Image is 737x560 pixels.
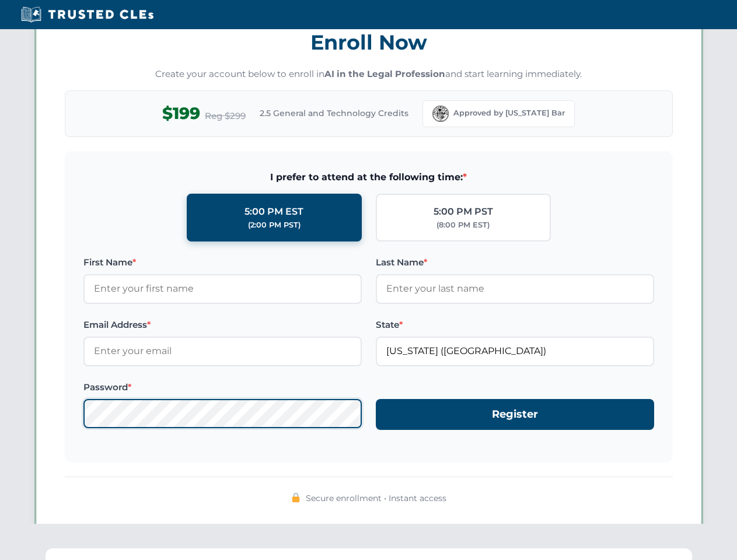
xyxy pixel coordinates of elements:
[65,68,673,81] p: Create your account below to enroll in and start learning immediately.
[436,219,490,231] div: (8:00 PM EST)
[18,6,157,23] img: Trusted CLEs
[260,107,408,120] span: 2.5 General and Technology Credits
[244,204,303,219] div: 5:00 PM EST
[324,68,445,79] strong: AI in the Legal Profession
[205,109,246,123] span: Reg $299
[306,492,446,505] span: Secure enrollment • Instant access
[376,274,654,303] input: Enter your last name
[83,274,362,303] input: Enter your first name
[376,318,654,332] label: State
[248,219,301,231] div: (2:00 PM PST)
[291,493,301,502] img: 🔒
[83,256,362,269] label: First Name
[162,100,200,127] span: $199
[376,337,654,366] input: Florida (FL)
[83,380,362,394] label: Password
[83,318,362,332] label: Email Address
[434,204,493,219] div: 5:00 PM PST
[432,106,449,122] img: Florida Bar
[453,107,565,119] span: Approved by [US_STATE] Bar
[83,337,362,366] input: Enter your email
[376,256,654,269] label: Last Name
[65,24,673,61] h3: Enroll Now
[83,170,654,185] span: I prefer to attend at the following time:
[376,399,654,430] button: Register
